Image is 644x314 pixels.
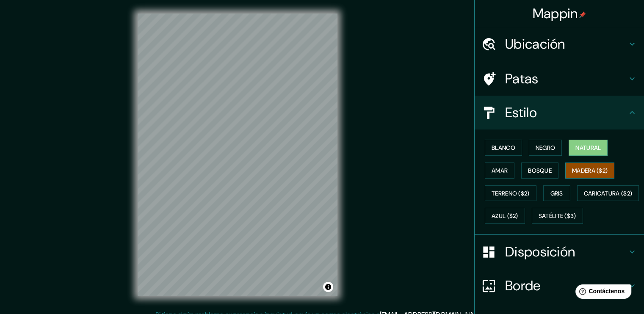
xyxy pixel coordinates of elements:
button: Blanco [485,140,522,156]
button: Terreno ($2) [485,185,536,201]
font: Terreno ($2) [492,190,530,197]
font: Caricatura ($2) [584,190,633,197]
font: Ubicación [505,35,565,53]
font: Natural [575,144,601,151]
iframe: Lanzador de widgets de ayuda [569,281,635,305]
button: Azul ($2) [485,208,525,224]
button: Madera ($2) [565,163,614,179]
div: Ubicación [475,27,644,61]
font: Negro [536,144,556,151]
font: Azul ($2) [492,212,518,220]
button: Satélite ($3) [532,208,583,224]
img: pin-icon.png [579,11,586,18]
button: Amar [485,163,514,179]
font: Gris [550,190,563,197]
font: Borde [505,277,541,295]
font: Estilo [505,104,537,121]
button: Caricatura ($2) [577,185,639,201]
button: Bosque [521,163,558,179]
div: Estilo [475,96,644,129]
font: Disposición [505,243,575,261]
font: Mappin [533,5,578,22]
font: Bosque [528,167,552,174]
font: Blanco [492,144,515,151]
button: Natural [569,140,608,156]
button: Gris [543,185,570,201]
div: Borde [475,269,644,303]
div: Patas [475,62,644,96]
div: Disposición [475,235,644,269]
button: Negro [529,140,562,156]
font: Satélite ($3) [539,212,576,220]
button: Activar o desactivar atribución [323,282,333,292]
font: Patas [505,70,539,88]
font: Madera ($2) [572,167,608,174]
canvas: Mapa [138,14,337,296]
font: Amar [492,167,508,174]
